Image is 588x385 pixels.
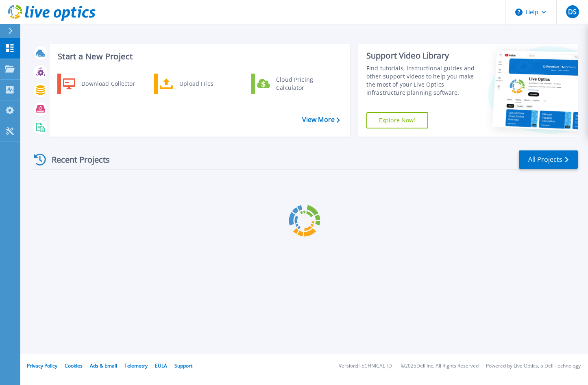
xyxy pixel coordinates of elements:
[58,52,340,61] h3: Start a New Project
[57,74,141,94] a: Download Collector
[568,9,577,15] span: DS
[124,362,148,369] a: Telemetry
[366,112,428,128] a: Explore Now!
[302,116,340,124] a: View More
[27,362,57,369] a: Privacy Policy
[272,76,332,92] div: Cloud Pricing Calculator
[77,76,139,92] div: Download Collector
[339,363,394,369] li: Version: [TECHNICAL_ID]
[251,74,335,94] a: Cloud Pricing Calculator
[174,362,192,369] a: Support
[31,150,121,170] div: Recent Projects
[90,362,117,369] a: Ads & Email
[175,76,235,92] div: Upload Files
[65,362,83,369] a: Cookies
[519,150,578,169] a: All Projects
[366,50,476,61] div: Support Video Library
[401,363,479,369] li: © 2025 Dell Inc. All Rights Reserved
[155,362,167,369] a: EULA
[154,74,237,94] a: Upload Files
[366,64,476,97] div: Find tutorials, instructional guides and other support videos to help you make the most of your L...
[486,363,581,369] li: Powered by Live Optics, a Dell Technology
